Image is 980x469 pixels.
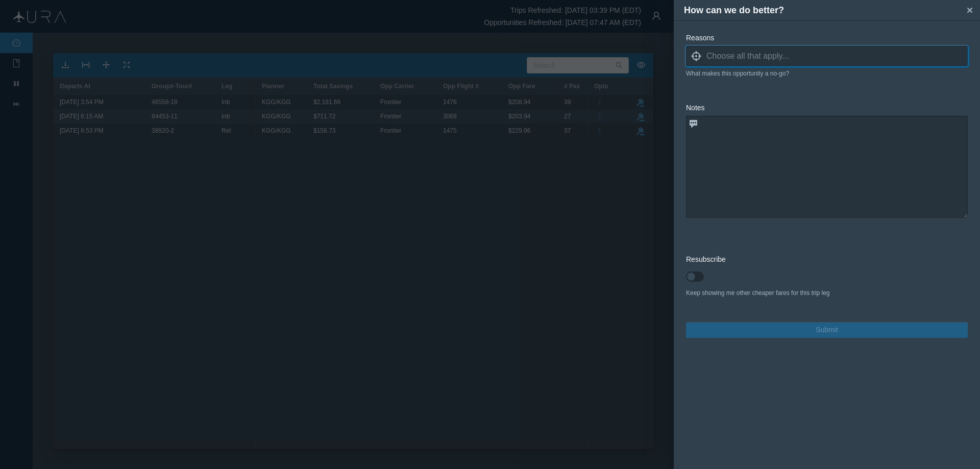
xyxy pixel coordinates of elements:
span: Reasons [686,34,714,42]
div: What makes this opportunity a no-go? [686,69,968,78]
button: Close [962,3,977,18]
h4: How can we do better? [684,4,962,17]
span: Submit [816,325,838,335]
span: Notes [686,104,705,112]
div: Keep showing me other cheaper fares for this trip leg [686,288,968,298]
button: Submit [686,322,968,338]
input: Choose all that apply... [706,48,968,64]
span: Resubscribe [686,255,726,263]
